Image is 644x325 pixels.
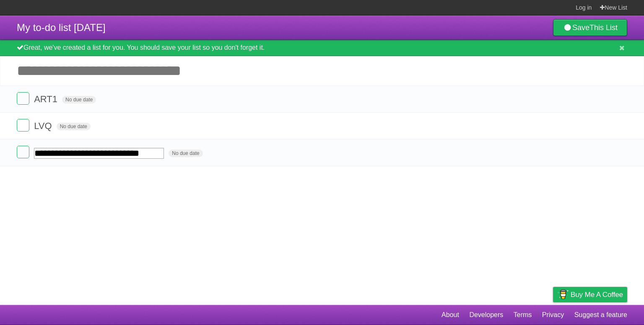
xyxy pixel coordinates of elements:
a: Suggest a feature [574,307,627,323]
a: Developers [469,307,503,323]
img: Buy me a coffee [557,287,569,302]
b: This List [589,23,618,32]
label: Done [17,92,29,105]
span: No due date [57,123,91,130]
span: ART1 [34,94,60,104]
a: About [441,307,459,323]
span: LVQ [34,121,54,131]
span: Buy me a coffee [571,287,623,302]
a: Privacy [542,307,564,323]
span: No due date [62,96,96,103]
a: Buy me a coffee [553,287,627,302]
a: Terms [514,307,532,323]
span: My to-do list [DATE] [17,22,106,33]
span: No due date [169,150,203,157]
label: Done [17,119,29,132]
label: Done [17,146,29,158]
a: SaveThis List [553,19,627,36]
